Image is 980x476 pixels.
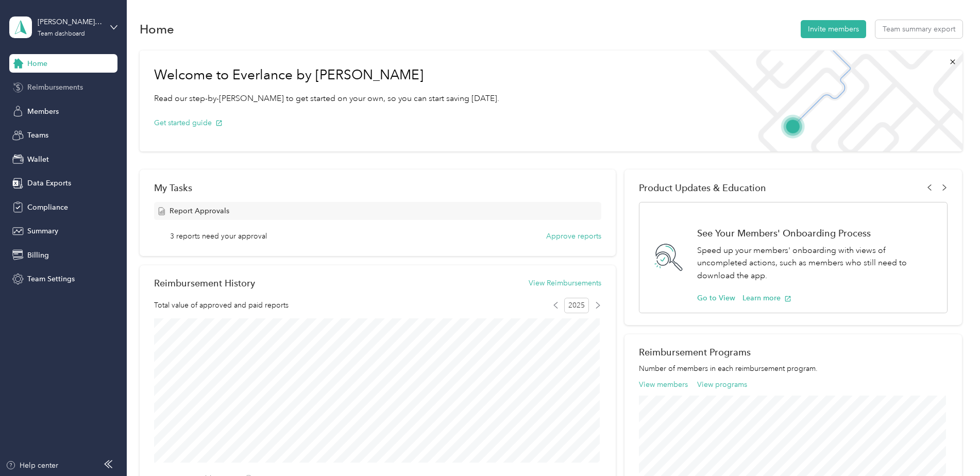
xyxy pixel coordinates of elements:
span: Teams [27,130,48,141]
span: Team Settings [27,274,75,284]
div: Team dashboard [38,31,85,37]
div: My Tasks [154,182,601,193]
span: Total value of approved and paid reports [154,300,289,311]
button: Approve reports [546,231,601,242]
button: Go to View [697,293,735,303]
h1: Home [140,24,174,35]
h2: Reimbursement History [154,278,255,288]
span: Compliance [27,202,68,213]
span: Reimbursements [27,82,83,93]
span: Data Exports [27,178,71,189]
button: Get started guide [154,117,223,128]
span: 3 reports need your approval [170,231,267,242]
div: [PERSON_NAME]'s Team [38,16,102,27]
p: Number of members in each reimbursement program. [639,363,948,374]
span: Product Updates & Education [639,182,766,193]
span: Summary [27,226,58,236]
button: View Reimbursements [529,278,601,288]
span: 2025 [564,298,589,313]
span: Members [27,106,59,117]
iframe: Everlance-gr Chat Button Frame [922,418,980,476]
button: Team summary export [875,20,962,38]
span: Wallet [27,154,49,165]
p: Speed up your members' onboarding with views of uncompleted actions, such as members who still ne... [697,244,936,282]
p: Read our step-by-[PERSON_NAME] to get started on your own, so you can start saving [DATE]. [154,92,499,105]
h1: See Your Members' Onboarding Process [697,228,936,239]
button: Invite members [801,20,866,38]
span: Report Approvals [170,206,229,216]
button: Help center [6,460,58,471]
button: Learn more [742,293,791,303]
img: Welcome to everlance [698,50,962,151]
h1: Welcome to Everlance by [PERSON_NAME] [154,67,499,83]
h2: Reimbursement Programs [639,347,948,358]
span: Billing [27,250,49,261]
button: View programs [697,379,747,390]
button: View members [639,379,688,390]
span: Home [27,58,47,69]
